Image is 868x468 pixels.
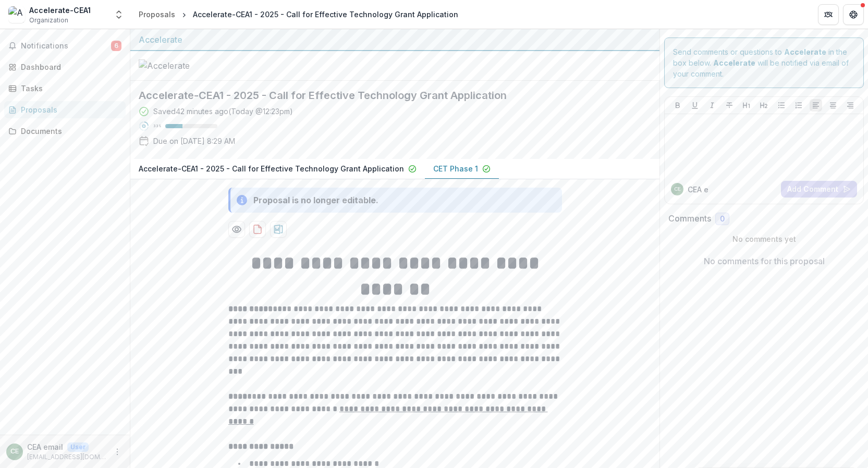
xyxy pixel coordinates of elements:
[740,99,753,112] button: Heading 1
[153,136,235,146] p: Due on [DATE] 8:29 AM
[21,104,117,115] div: Proposals
[844,99,857,112] button: Align Right
[10,448,19,455] div: CEA email
[4,58,126,76] a: Dashboard
[757,99,770,112] button: Heading 2
[27,452,107,462] p: [EMAIL_ADDRESS][DOMAIN_NAME]
[228,221,245,238] button: Preview bff5cfdd-a6c7-43b1-af55-3fbee8b9da95-1.pdf
[688,184,708,195] p: CEA e
[21,126,117,137] div: Documents
[8,6,25,23] img: Accelerate-CEA1
[4,122,126,140] a: Documents
[21,42,111,51] span: Notifications
[153,106,293,117] div: Saved 42 minutes ago ( Today @ 12:23pm )
[249,221,266,238] button: download-proposal
[818,4,839,25] button: Partners
[29,16,68,25] span: Organization
[668,214,711,224] h2: Comments
[810,99,822,112] button: Align Left
[668,233,860,244] p: No comments yet
[843,4,864,25] button: Get Help
[689,99,701,112] button: Underline
[706,99,718,112] button: Italicize
[135,7,179,22] a: Proposals
[21,83,117,94] div: Tasks
[775,99,788,112] button: Bullet List
[139,59,243,72] img: Accelerate
[4,80,126,97] a: Tasks
[139,33,651,46] div: Accelerate
[664,38,864,88] div: Send comments or questions to in the box below. will be notified via email of your comment.
[112,4,126,25] button: Open entity switcher
[704,255,825,267] p: No comments for this proposal
[723,99,736,112] button: Strike
[111,446,124,458] button: More
[270,221,287,238] button: download-proposal
[671,99,684,112] button: Bold
[139,163,404,174] p: Accelerate-CEA1 - 2025 - Call for Effective Technology Grant Application
[139,89,634,102] h2: Accelerate-CEA1 - 2025 - Call for Effective Technology Grant Application
[4,101,126,118] a: Proposals
[111,41,121,51] span: 6
[29,5,91,16] div: Accelerate-CEA1
[253,194,378,206] div: Proposal is no longer editable.
[135,7,462,22] nav: breadcrumb
[153,122,161,130] p: 33 %
[27,441,63,452] p: CEA email
[433,163,478,174] p: CET Phase 1
[67,442,89,452] p: User
[139,9,175,20] div: Proposals
[4,38,126,54] button: Notifications6
[21,61,117,72] div: Dashboard
[792,99,805,112] button: Ordered List
[827,99,839,112] button: Align Center
[713,58,755,67] strong: Accelerate
[674,187,681,192] div: CEA email
[781,181,857,198] button: Add Comment
[784,47,826,56] strong: Accelerate
[193,9,458,20] div: Accelerate-CEA1 - 2025 - Call for Effective Technology Grant Application
[720,215,725,224] span: 0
